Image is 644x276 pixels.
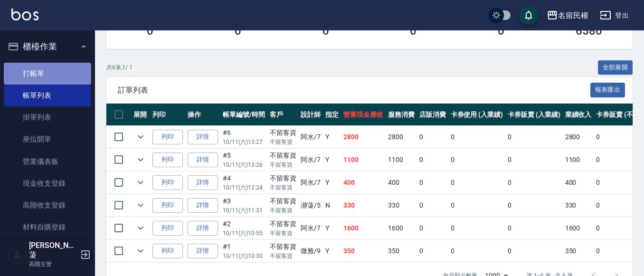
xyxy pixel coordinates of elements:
[4,216,91,238] a: 材料自購登錄
[596,7,633,24] button: 登出
[341,194,386,217] td: 330
[4,85,91,106] a: 帳單列表
[417,104,448,126] th: 店販消費
[11,9,38,20] img: Logo
[270,183,296,192] p: 不留客資
[133,198,148,212] button: expand row
[448,194,506,217] td: 0
[4,194,91,216] a: 高階收支登錄
[323,194,341,217] td: N
[8,245,27,264] img: Person
[563,217,594,239] td: 1600
[152,198,183,213] button: 列印
[448,217,506,239] td: 0
[323,149,341,171] td: Y
[150,104,185,126] th: 列印
[270,138,296,146] p: 不留客資
[322,24,329,38] h3: 0
[448,149,506,171] td: 0
[223,161,265,169] p: 10/11 (六) 13:26
[298,126,323,148] td: 阿水 /7
[448,240,506,262] td: 0
[298,240,323,262] td: 微雅 /9
[220,104,267,126] th: 帳單編號/時間
[519,6,538,25] button: save
[341,217,386,239] td: 1600
[235,24,241,38] h3: 0
[4,172,91,194] a: 現金收支登錄
[598,60,633,75] button: 全部展開
[590,83,625,97] button: 報表匯出
[341,104,386,126] th: 營業現金應收
[417,149,448,171] td: 0
[448,104,506,126] th: 卡券使用 (入業績)
[323,217,341,239] td: Y
[417,217,448,239] td: 0
[220,217,267,239] td: #2
[188,198,218,213] a: 詳情
[323,240,341,262] td: Y
[386,126,417,148] td: 2800
[220,126,267,148] td: #6
[152,244,183,258] button: 列印
[223,138,265,146] p: 10/11 (六) 13:27
[417,126,448,148] td: 0
[223,229,265,238] p: 10/11 (六) 10:55
[298,149,323,171] td: 阿水 /7
[386,194,417,217] td: 330
[29,260,77,268] p: 高階主管
[267,104,299,126] th: 客戶
[448,126,506,148] td: 0
[543,6,592,25] button: 名留民權
[505,240,563,262] td: 0
[386,104,417,126] th: 服務消費
[505,171,563,194] td: 0
[323,171,341,194] td: Y
[188,175,218,190] a: 詳情
[386,240,417,262] td: 350
[270,161,296,169] p: 不留客資
[4,128,91,150] a: 座位開單
[188,152,218,167] a: 詳情
[133,244,148,258] button: expand row
[152,152,183,167] button: 列印
[417,171,448,194] td: 0
[147,24,153,38] h3: 0
[4,34,91,59] button: 櫃檯作業
[417,240,448,262] td: 0
[505,194,563,217] td: 0
[270,151,296,161] div: 不留客資
[133,221,148,235] button: expand row
[323,104,341,126] th: 指定
[220,171,267,194] td: #4
[131,104,150,126] th: 展開
[270,206,296,215] p: 不留客資
[341,171,386,194] td: 400
[188,221,218,236] a: 詳情
[341,126,386,148] td: 2800
[152,221,183,236] button: 列印
[563,171,594,194] td: 400
[505,104,563,126] th: 卡券販賣 (入業績)
[270,196,296,206] div: 不留客資
[270,173,296,183] div: 不留客資
[106,63,133,72] p: 共 6 筆, 1 / 1
[133,152,148,167] button: expand row
[270,229,296,238] p: 不留客資
[563,194,594,217] td: 330
[188,244,218,258] a: 詳情
[505,217,563,239] td: 0
[386,217,417,239] td: 1600
[270,219,296,229] div: 不留客資
[118,86,590,95] span: 訂單列表
[498,24,504,38] h3: 0
[298,104,323,126] th: 設計師
[323,126,341,148] td: Y
[563,104,594,126] th: 業績收入
[298,194,323,217] td: 瀞蓤 /5
[270,128,296,138] div: 不留客資
[220,194,267,217] td: #3
[563,240,594,262] td: 350
[133,175,148,190] button: expand row
[270,242,296,252] div: 不留客資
